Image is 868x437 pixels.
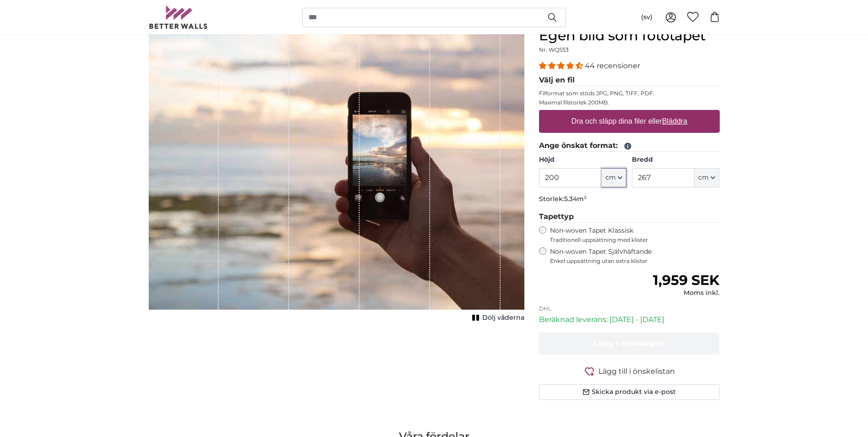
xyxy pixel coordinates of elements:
label: Bredd [632,155,719,164]
p: Storlek: [539,195,720,204]
legend: Tapettyp [539,211,720,223]
button: cm [695,168,719,187]
p: Beräknad leverans: [DATE] - [DATE] [539,314,720,325]
span: Nr. WQ553 [539,46,569,53]
button: Skicka produkt via e-post [539,384,720,400]
label: Non-woven Tapet Självhäftande [550,247,720,265]
div: 1 of 1 [149,27,524,324]
button: Dölj våderna [469,311,524,324]
u: Bläddra [662,117,687,125]
button: cm [602,168,626,187]
div: Moms inkl. [653,289,719,298]
legend: Välj en fil [539,75,720,86]
p: Filformat som stöds JPG, PNG, TIFF, PDF. [539,90,720,97]
span: cm [698,173,709,182]
button: (sv) [634,9,660,26]
label: Dra och släpp dina filer eller [567,112,690,131]
span: 1,959 SEK [653,272,719,289]
p: Maximal filstorlek 200MB. [539,99,720,106]
button: Lägg till i önskelistan [539,366,720,377]
legend: Ange önskat format: [539,140,720,152]
span: 4.34 stars [539,61,585,70]
span: Dölj våderna [482,313,524,322]
h1: Egen bild som fototapet [539,27,720,44]
span: Enkel uppsättning utan extra klister [550,257,720,265]
label: Non-woven Tapet Klassisk [550,226,720,244]
span: Lägg i varukorgen [594,339,664,348]
span: 44 recensioner [585,61,640,70]
label: Höjd [539,155,626,164]
button: Lägg i varukorgen [539,333,720,355]
img: Betterwalls [149,5,208,29]
span: cm [605,173,616,182]
span: Traditionell uppsättning med klister [550,236,720,244]
span: Lägg till i önskelistan [598,366,675,377]
span: 5.34m² [564,195,587,203]
p: DHL [539,305,720,312]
